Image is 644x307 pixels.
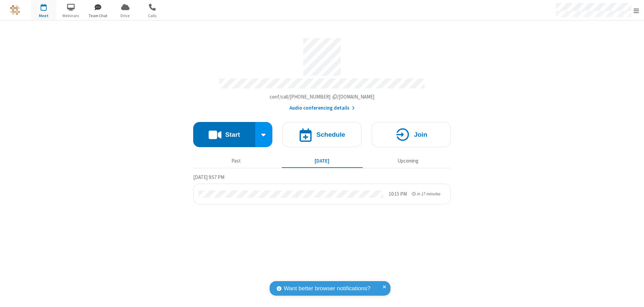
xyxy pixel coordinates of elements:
h4: Schedule [316,131,345,138]
span: Webinars [58,13,84,19]
button: [DATE] [282,155,363,167]
span: in 17 minutes [417,191,440,197]
button: Past [196,155,277,167]
button: Upcoming [368,155,448,167]
span: Want better browser notifications? [284,284,370,293]
span: Meet [31,13,56,19]
span: Copy my meeting room link [270,94,375,100]
button: Audio conferencing details [289,104,355,112]
section: Account details [193,33,451,112]
button: Join [372,122,451,147]
span: Drive [113,13,138,19]
div: 10:15 PM [389,190,407,198]
div: Start conference options [255,122,273,147]
button: Schedule [282,122,362,147]
h4: Start [225,131,240,138]
span: Calls [140,13,165,19]
span: [DATE] 9:57 PM [193,174,224,180]
button: Start [193,122,255,147]
section: Today's Meetings [193,173,451,204]
img: QA Selenium DO NOT DELETE OR CHANGE [10,5,20,15]
h4: Join [414,131,427,138]
span: Team Chat [86,13,111,19]
button: Copy my meeting room linkCopy my meeting room link [270,93,375,101]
